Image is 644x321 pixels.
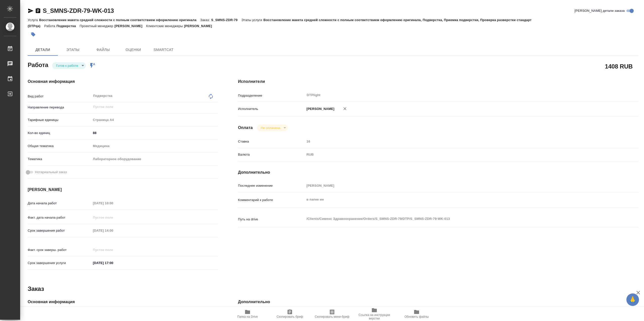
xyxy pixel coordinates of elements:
p: Вид работ [28,94,91,99]
p: Последнее изменение [238,183,305,188]
textarea: /Clients/Сименс Здравоохранение/Orders/S_SMNS-ZDR-79/DTP/S_SMNS-ZDR-79-WK-013 [305,215,605,223]
h2: Заказ [28,285,44,293]
span: Этапы [61,47,85,53]
div: Готов к работе [257,124,288,131]
p: Подверстка [56,24,79,28]
span: SmartCat [151,47,176,53]
p: Услуга [28,18,39,22]
span: Оценки [121,47,145,53]
p: Исполнитель [238,106,305,111]
p: Тематика [28,157,91,162]
p: [PERSON_NAME] [114,24,146,28]
div: Страница А4 [91,116,218,124]
p: Кол-во единиц [28,131,91,136]
div: Медицина [91,142,218,150]
input: ✎ Введи что-нибудь [91,129,218,137]
button: Скопировать ссылку для ЯМессенджера [28,8,34,14]
h4: Оплата [238,125,253,131]
button: Не оплачена [259,126,282,130]
h4: [PERSON_NAME] [28,187,218,193]
input: Пустое поле [305,182,605,189]
p: Дата начала работ [28,201,91,206]
p: Валюта [238,152,305,157]
h4: Основная информация [28,299,218,305]
span: Скопировать мини-бриф [315,315,349,318]
p: Подразделение [238,93,305,98]
span: Файлы [91,47,115,53]
button: Добавить тэг [28,29,39,40]
p: [PERSON_NAME] [184,24,216,28]
input: Пустое поле [305,138,605,145]
button: Скопировать мини-бриф [311,307,353,321]
span: [PERSON_NAME] детали заказа [575,8,625,13]
button: Папка на Drive [226,307,269,321]
p: Общая тематика [28,144,91,149]
button: Готов к работе [55,63,80,68]
p: Тарифные единицы [28,117,91,122]
p: Заказ: [200,18,211,22]
span: Скопировать бриф [276,315,303,318]
p: Срок завершения работ [28,228,91,233]
button: Обновить файлы [395,307,438,321]
input: Пустое поле [91,227,135,234]
input: Пустое поле [93,104,206,110]
p: Работа [44,24,57,28]
input: Пустое поле [91,214,135,221]
span: Обновить файлы [405,315,429,318]
h4: Дополнительно [238,299,638,305]
a: S_SMNS-ZDR-79-WK-013 [43,7,114,14]
button: Скопировать бриф [269,307,311,321]
p: [PERSON_NAME] [305,106,334,111]
input: Пустое поле [91,200,135,207]
button: Скопировать ссылку [35,8,41,14]
h2: Работа [28,60,48,69]
p: Проектный менеджер [80,24,114,28]
p: Факт. срок заверш. работ [28,247,91,252]
p: S_SMNS-ZDR-79 [211,18,241,22]
p: Восстановление макета средней сложности с полным соответствием оформлению оригинала [39,18,200,22]
div: Готов к работе [52,62,86,69]
span: 🙏 [628,294,637,305]
button: Ссылка на инструкции верстки [353,307,395,321]
textarea: в папке ин [305,195,605,204]
p: Путь на drive [238,217,305,222]
p: Комментарий к работе [238,198,305,203]
p: Факт. дата начала работ [28,215,91,220]
span: Папка на Drive [237,315,258,318]
button: 🙏 [626,293,639,306]
p: Восстановление макета средней сложности с полным соответствием оформлению оригинала, Подверстка, ... [28,18,532,28]
p: Ставка [238,139,305,144]
input: ✎ Введи что-нибудь [91,259,135,267]
input: Пустое поле [91,246,135,253]
h2: 1408 RUB [605,62,633,71]
h4: Основная информация [28,79,218,85]
h4: Дополнительно [238,169,638,175]
button: Удалить исполнителя [339,103,350,114]
h4: Исполнители [238,79,638,85]
div: Лабораторное оборудование [91,155,218,163]
p: Срок завершения услуги [28,261,91,266]
span: Детали [31,47,55,53]
p: Этапы услуги [241,18,263,22]
span: Ссылка на инструкции верстки [356,313,392,320]
div: RUB [305,150,605,159]
p: Направление перевода [28,105,91,110]
p: Клиентские менеджеры [146,24,184,28]
span: Нотариальный заказ [35,170,67,175]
